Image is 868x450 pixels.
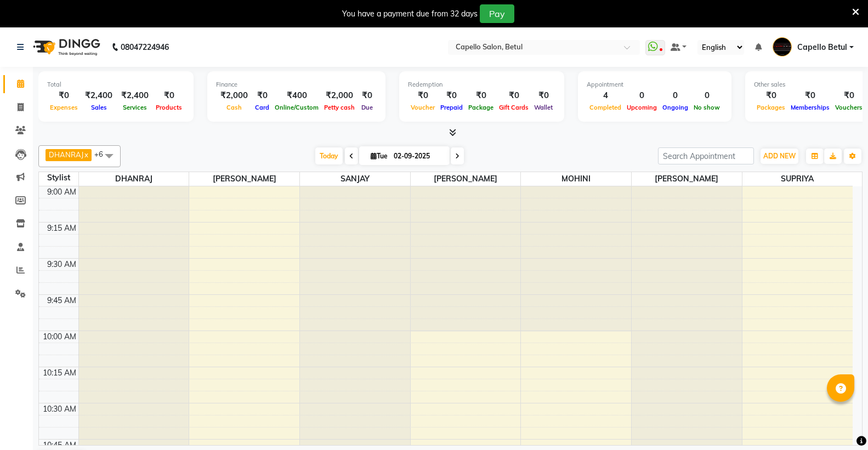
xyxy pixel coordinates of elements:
span: [PERSON_NAME] [189,172,299,186]
span: Expenses [47,104,81,111]
div: ₹0 [252,89,272,102]
img: Capello Betul [773,37,792,56]
b: 08047224946 [121,32,169,62]
div: 9:45 AM [45,295,78,306]
span: SUPRIYA [742,172,853,186]
div: ₹2,000 [216,89,252,102]
img: logo [28,32,103,62]
div: ₹0 [47,89,81,102]
span: Products [153,104,185,111]
span: Vouchers [832,104,865,111]
span: [PERSON_NAME] [411,172,521,186]
div: ₹0 [408,89,438,102]
input: Search Appointment [658,147,754,164]
span: Petty cash [321,104,358,111]
div: 4 [587,89,624,102]
span: ADD NEW [763,152,796,160]
div: ₹400 [272,89,321,102]
div: Finance [216,80,377,89]
div: 0 [660,89,691,102]
div: ₹0 [438,89,466,102]
span: Sales [88,104,110,111]
span: Card [252,104,272,111]
button: Pay [480,4,514,23]
span: DHANRAJ [49,150,83,159]
span: Packages [754,104,788,111]
div: ₹0 [754,89,788,102]
div: ₹0 [466,89,496,102]
div: 9:15 AM [45,223,78,234]
div: ₹0 [153,89,185,102]
div: You have a payment due from 32 days [342,8,478,20]
div: ₹2,400 [81,89,117,102]
div: ₹2,000 [321,89,358,102]
div: ₹0 [531,89,555,102]
div: 10:15 AM [41,367,78,379]
span: Package [466,104,496,111]
input: 2025-09-02 [390,148,445,164]
div: Total [47,80,185,89]
div: 9:00 AM [45,186,78,198]
div: 9:30 AM [45,259,78,270]
span: Online/Custom [272,104,321,111]
span: +6 [94,150,111,158]
span: Wallet [531,104,555,111]
span: Gift Cards [496,104,531,111]
span: Services [120,104,150,111]
a: x [83,150,88,159]
span: No show [691,104,723,111]
div: 10:30 AM [41,403,78,415]
span: Prepaid [438,104,466,111]
span: Completed [587,104,624,111]
span: Due [359,104,376,111]
button: ADD NEW [761,149,798,164]
div: Redemption [408,80,555,89]
div: Stylist [39,172,78,184]
span: Voucher [408,104,438,111]
div: ₹0 [496,89,531,102]
span: Tue [368,152,390,160]
div: ₹0 [832,89,865,102]
div: ₹0 [358,89,377,102]
span: SANJAY [300,172,410,186]
span: Cash [224,104,245,111]
div: 0 [624,89,660,102]
span: Memberships [788,104,832,111]
div: ₹0 [788,89,832,102]
div: ₹2,400 [117,89,153,102]
span: Capello Betul [797,42,847,53]
span: Upcoming [624,104,660,111]
div: 0 [691,89,723,102]
span: Ongoing [660,104,691,111]
span: DHANRAJ [79,172,189,186]
iframe: chat widget [822,406,857,439]
div: 10:00 AM [41,331,78,343]
span: Today [315,147,343,164]
div: Appointment [587,80,723,89]
span: [PERSON_NAME] [632,172,742,186]
span: MOHINI [521,172,631,186]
